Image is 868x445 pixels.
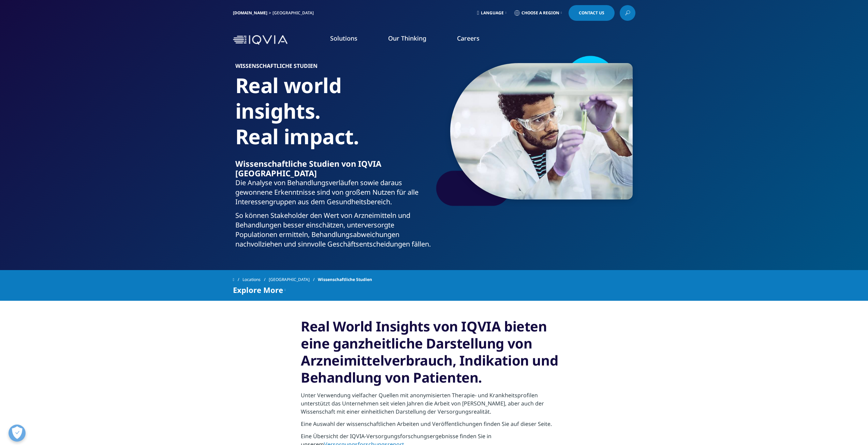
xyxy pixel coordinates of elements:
h3: Real World Insights von IQVIA bieten eine ganzheitliche Darstellung von Arzneimittelverbrauch, In... [301,318,567,391]
p: Eine Auswahl der wissenschaftlichen Arbeiten und Veröffentlichungen finden Sie auf dieser Seite. [301,420,567,432]
a: [GEOGRAPHIC_DATA] [269,273,318,286]
a: [DOMAIN_NAME] [233,10,267,16]
h1: Real world insights. Real impact. [235,73,431,159]
h6: Wissenschaftliche Studien [235,63,431,73]
img: 198_man-analyzing-sample-in-lab.jpg [450,63,633,199]
div: [GEOGRAPHIC_DATA] [273,10,317,16]
a: Contact Us [569,5,615,21]
a: Our Thinking [388,34,426,42]
span: Choose a Region [521,10,559,16]
a: Locations [242,273,269,286]
p: Unter Verwendung vielfacher Quellen mit anonymisierten Therapie- und Krankheitsprofilen unterstüt... [301,391,567,420]
span: Wissenschaftliche Studien [318,273,372,286]
a: Solutions [330,34,357,42]
p: Die Analyse von Behandlungsverläufen sowie daraus gewonnene Erkenntnisse sind von großem Nutzen f... [235,178,431,211]
a: Careers [457,34,480,42]
span: Explore More [233,286,283,294]
span: Contact Us [579,11,604,15]
p: So können Stakeholder den Wert von Arzneimitteln und Behandlungen besser einschätzen, unterversor... [235,211,431,253]
span: Language [481,10,504,16]
nav: Primary [290,24,635,56]
button: Open Preferences [9,425,26,442]
h3: Wissenschaftliche Studien von IQVIA [GEOGRAPHIC_DATA] [235,159,431,178]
